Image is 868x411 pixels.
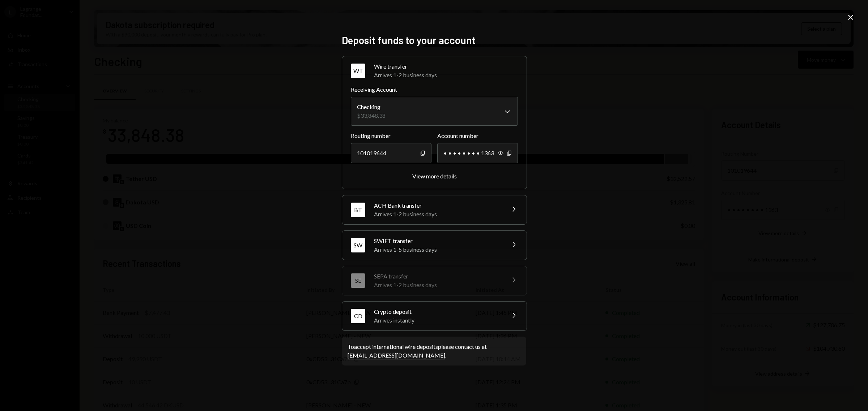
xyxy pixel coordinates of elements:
[412,173,457,180] button: View more details
[342,33,526,47] h2: Deposit funds to your account
[351,131,431,140] label: Routing number
[374,62,518,71] div: Wire transfer
[342,195,527,224] button: BTACH Bank transferArrives 1-2 business days
[351,85,518,94] label: Receiving Account
[351,64,365,78] div: WT
[342,56,527,85] button: WTWire transferArrives 1-2 business days
[348,342,520,360] div: To accept international wire deposits please contact us at .
[412,173,457,179] div: View more details
[342,266,527,295] button: SESEPA transferArrives 1-2 business days
[374,201,501,210] div: ACH Bank transfer
[351,143,431,163] div: 101019644
[351,85,518,180] div: WTWire transferArrives 1-2 business days
[342,302,527,330] button: CDCrypto depositArrives instantly
[374,307,501,316] div: Crypto deposit
[374,316,501,325] div: Arrives instantly
[374,245,501,254] div: Arrives 1-5 business days
[351,273,365,288] div: SE
[351,203,365,217] div: BT
[351,238,365,252] div: SW
[348,352,445,359] a: [EMAIL_ADDRESS][DOMAIN_NAME]
[374,210,501,219] div: Arrives 1-2 business days
[351,97,518,126] button: Receiving Account
[374,281,501,289] div: Arrives 1-2 business days
[374,237,501,245] div: SWIFT transfer
[351,309,365,323] div: CD
[437,143,518,163] div: • • • • • • • • 1363
[374,272,501,281] div: SEPA transfer
[342,231,527,260] button: SWSWIFT transferArrives 1-5 business days
[374,71,518,79] div: Arrives 1-2 business days
[437,131,518,140] label: Account number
